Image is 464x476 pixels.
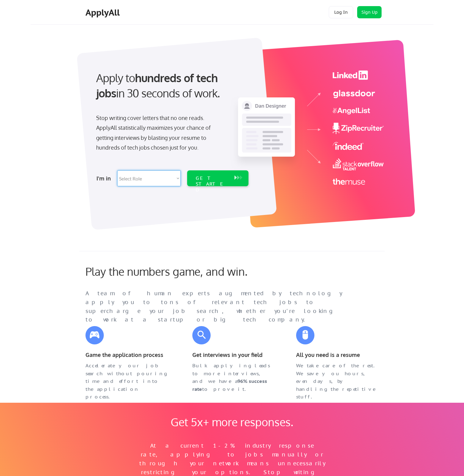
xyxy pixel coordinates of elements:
div: All you need is a resume [296,351,379,359]
div: Bulk applying leads to more interviews, and we have a to prove it. [192,362,275,393]
div: Game the application process [85,351,168,359]
div: Accelerate your job search without pouring time and effort into the application process. [85,362,168,401]
button: Sign Up [357,6,382,18]
div: Get 5x+ more responses. [165,415,299,428]
div: We take care of the rest. We save you hours, even days, by handling the repetitive stuff. [296,362,379,401]
button: Log In [329,6,353,18]
div: GET STARTED [196,175,228,193]
div: Play the numbers game, and win. [85,265,275,278]
div: Get interviews in your field [192,351,275,359]
div: Apply to in 30 seconds of work. [96,70,246,101]
div: A team of human experts augmented by technology apply you to tons of relevant tech jobs to superc... [85,289,354,324]
strong: hundreds of tech jobs [96,71,220,100]
strong: 96% success rate [192,378,268,392]
div: Stop writing cover letters that no one reads. ApplyAll statistically maximizes your chance of get... [96,113,222,153]
div: I'm in [96,173,114,183]
div: ApplyAll [85,7,121,18]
